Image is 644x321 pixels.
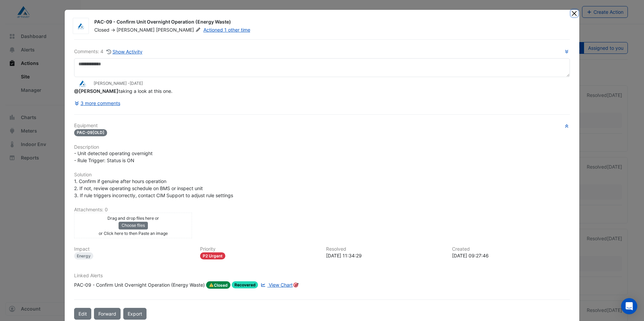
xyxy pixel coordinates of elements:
[259,281,292,289] a: View Chart
[74,281,205,289] div: PAC-09 - Confirm Unit Overnight Operation (Energy Waste)
[452,252,570,259] div: [DATE] 09:27:46
[117,27,155,33] span: [PERSON_NAME]
[74,246,192,252] h6: Impact
[130,81,143,86] span: 2025-06-23 08:35:19
[73,23,89,30] img: Airmaster Australia
[94,27,109,33] span: Closed
[74,252,93,259] div: Energy
[106,48,143,56] button: Show Activity
[94,80,143,86] small: [PERSON_NAME] -
[156,27,202,33] span: [PERSON_NAME]
[74,129,107,136] span: PAC-09[OLD]
[200,252,225,259] div: P2 Urgent
[74,273,570,279] h6: Linked Alerts
[74,80,91,87] img: Airmaster Australia
[452,246,570,252] h6: Created
[326,252,444,259] div: [DATE] 11:34:29
[74,144,570,150] h6: Description
[99,231,168,236] small: or Click here to then Paste an image
[74,97,121,109] button: 3 more comments
[74,172,570,178] h6: Solution
[74,178,233,198] span: 1. Confirm if genuine after hours operation 2. If not, review operating schedule on BMS or inspec...
[326,246,444,252] h6: Resolved
[293,282,299,288] div: Tooltip anchor
[119,222,148,229] button: Choose files
[74,207,570,213] h6: Attachments: 0
[74,123,570,129] h6: Equipment
[123,308,147,320] a: Export
[74,88,119,94] span: gmackley@airmaster.com.au [Airmaster Australia]
[74,88,172,94] span: taking a look at this one.
[94,308,121,320] button: Forward
[621,298,637,314] div: Open Intercom Messenger
[206,281,230,289] span: Closed
[74,308,91,320] button: Edit
[232,281,258,288] span: Recovered
[111,27,115,33] span: ->
[571,10,578,17] button: Close
[107,216,159,221] small: Drag and drop files here or
[74,150,153,163] span: - Unit detected operating overnight - Rule Trigger: Status is ON
[94,19,563,27] div: PAC-09 - Confirm Unit Overnight Operation (Energy Waste)
[200,246,318,252] h6: Priority
[269,282,293,288] span: View Chart
[203,27,250,33] a: Actioned 1 other time
[74,48,143,56] div: Comments: 4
